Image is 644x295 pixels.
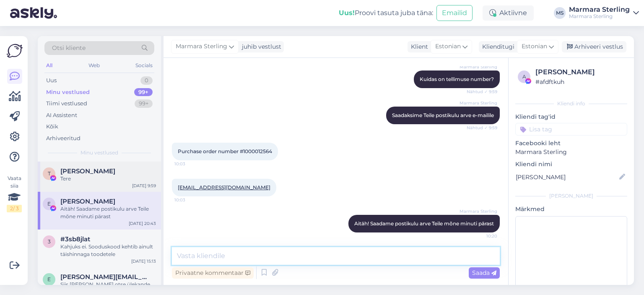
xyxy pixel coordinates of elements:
[60,198,115,205] span: Egle Lōsov
[60,273,148,281] span: elvira.tikkerberi@gmail.com
[483,5,534,21] div: Aktiivne
[60,167,115,175] span: Tauno Rüütli
[516,172,618,182] input: Lisa nimi
[46,134,80,143] div: Arhiveeritud
[466,233,497,239] span: 10:20
[460,64,497,70] span: Marmara Sterling
[420,76,494,82] span: Kuidas on tellimuse number?
[239,42,281,51] div: juhib vestlust
[172,267,254,279] div: Privaatne kommentaar
[134,88,153,97] div: 99+
[134,60,154,71] div: Socials
[60,205,156,220] div: Aitäh! Saadame postikulu arve Teile mõne minuti pärast
[515,123,627,136] input: Lisa tag
[435,42,461,51] span: Estonian
[178,184,270,191] a: [EMAIL_ADDRESS][DOMAIN_NAME]
[80,149,118,157] span: Minu vestlused
[7,205,22,212] div: 2 / 3
[176,42,227,51] span: Marmara Sterling
[515,112,627,121] p: Kliendi tag'id
[46,123,58,131] div: Kõik
[466,125,497,131] span: Nähtud ✓ 9:59
[466,89,497,95] span: Nähtud ✓ 9:59
[140,76,153,85] div: 0
[47,276,51,282] span: e
[354,220,494,227] span: Aitäh! Saadame postikulu arve Teile mõne minuti pärast
[46,88,90,97] div: Minu vestlused
[515,139,627,148] p: Facebooki leht
[60,235,90,243] span: #3sb8jlat
[515,205,627,214] p: Märkmed
[46,111,77,120] div: AI Assistent
[479,42,514,51] div: Klienditugi
[472,269,496,277] span: Saada
[44,60,54,71] div: All
[339,9,355,17] b: Uus!
[535,77,625,86] div: # afdftkuh
[562,41,626,52] div: Arhiveeri vestlus
[47,201,51,207] span: E
[515,100,627,107] div: Kliendi info
[132,183,156,189] div: [DATE] 9:59
[515,160,627,169] p: Kliendi nimi
[7,175,22,212] div: Vaata siia
[60,175,156,183] div: Tere
[554,7,566,19] div: MS
[515,148,627,157] p: Marmara Sterling
[48,170,51,177] span: T
[52,44,86,52] span: Otsi kliente
[522,42,547,51] span: Estonian
[515,192,627,200] div: [PERSON_NAME]
[569,13,630,20] div: Marmara Sterling
[408,42,428,51] div: Klient
[535,67,625,77] div: [PERSON_NAME]
[48,238,51,245] span: 3
[129,220,156,227] div: [DATE] 20:43
[87,60,101,71] div: Web
[135,99,153,108] div: 99+
[7,43,23,59] img: Askly Logo
[131,258,156,264] div: [DATE] 15:13
[569,6,639,20] a: Marmara SterlingMarmara Sterling
[392,112,494,118] span: Saadaksime Teile postikulu arve e-mailile
[460,208,497,214] span: Marmara Sterling
[178,148,272,154] span: Purchase order number #1000012564
[569,6,630,13] div: Marmara Sterling
[46,76,57,85] div: Uus
[174,161,206,167] span: 10:03
[174,197,206,203] span: 10:03
[46,99,87,108] div: Tiimi vestlused
[460,100,497,106] span: Marmara Sterling
[60,243,156,258] div: Kahjuks ei. Sooduskood kehtib ainult täishinnaga toodetele
[522,73,526,80] span: a
[339,8,433,18] div: Proovi tasuta juba täna:
[436,5,473,21] button: Emailid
